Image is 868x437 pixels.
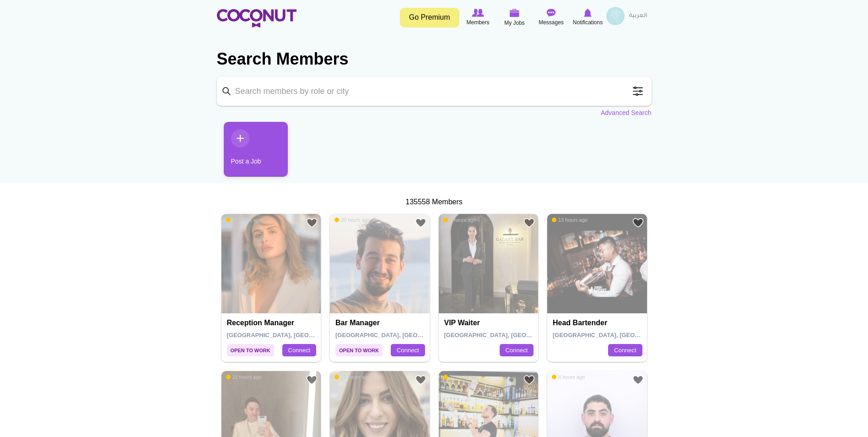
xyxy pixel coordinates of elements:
[460,7,496,28] a: Browse Members Members
[226,374,262,380] span: 21 hours ago
[226,217,262,223] span: 20 hours ago
[570,7,606,28] a: Notifications Notifications
[552,217,588,223] span: 13 hours ago
[584,9,592,17] img: Notifications
[573,18,603,27] span: Notifications
[510,9,520,17] img: My Jobs
[601,108,652,117] a: Advanced Search
[523,374,535,386] a: Add to Favourites
[391,344,425,357] a: Connect
[227,319,318,327] h4: Reception Manager
[217,122,281,184] li: 1 / 1
[539,18,564,27] span: Messages
[217,9,297,27] img: Home
[632,217,644,229] a: Add to Favourites
[466,18,489,27] span: Members
[504,18,525,27] span: My Jobs
[444,319,535,327] h4: VIP waiter
[496,7,533,28] a: My Jobs My Jobs
[282,344,316,357] a: Connect
[227,344,274,356] span: Open to Work
[443,217,476,223] span: 8 hours ago
[500,344,534,357] a: Connect
[224,122,288,177] a: Post a Job
[608,344,642,357] a: Connect
[335,344,383,356] span: Open to Work
[547,9,556,17] img: Messages
[227,332,357,339] span: [GEOGRAPHIC_DATA], [GEOGRAPHIC_DATA]
[553,332,683,339] span: [GEOGRAPHIC_DATA], [GEOGRAPHIC_DATA]
[400,8,459,27] a: Go Premium
[553,319,644,327] h4: Head Bartender
[443,374,479,380] span: 21 hours ago
[444,332,575,339] span: [GEOGRAPHIC_DATA], [GEOGRAPHIC_DATA]
[472,9,484,17] img: Browse Members
[523,217,535,229] a: Add to Favourites
[306,374,318,386] a: Add to Favourites
[632,374,644,386] a: Add to Favourites
[217,197,652,208] div: 135558 Members
[335,332,466,339] span: [GEOGRAPHIC_DATA], [GEOGRAPHIC_DATA]
[335,319,426,327] h4: Bar Manager
[334,374,370,380] span: 21 hours ago
[533,7,570,28] a: Messages Messages
[625,7,652,25] a: العربية
[334,217,370,223] span: 20 hours ago
[415,217,426,229] a: Add to Favourites
[415,374,426,386] a: Add to Favourites
[552,374,585,380] span: 8 hours ago
[306,217,318,229] a: Add to Favourites
[217,48,652,70] h2: Search Members
[217,76,652,106] input: Search members by role or city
